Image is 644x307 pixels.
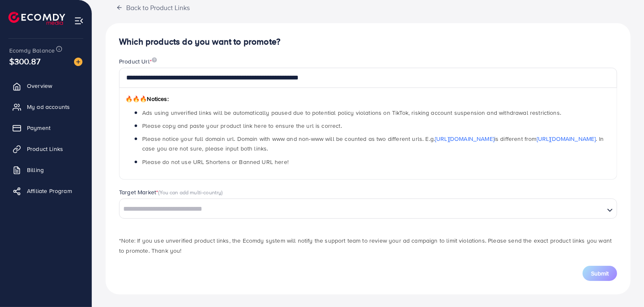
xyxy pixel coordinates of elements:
[125,95,147,103] span: 🔥🔥🔥
[6,98,85,115] a: My ad accounts
[27,82,52,90] span: Overview
[74,16,84,26] img: menu
[591,269,609,278] span: Submit
[608,269,638,301] iframe: Chat
[27,124,50,132] span: Payment
[119,236,617,256] p: *Note: If you use unverified product links, the Ecomdy system will notify the support team to rev...
[27,103,70,111] span: My ad accounts
[583,266,617,281] button: Submit
[142,122,342,130] span: Please copy and paste your product link here to ensure the url is correct.
[6,161,85,178] a: Billing
[9,55,40,67] span: $300.87
[142,109,561,117] span: Ads using unverified links will be automatically paused due to potential policy violations on Tik...
[119,188,223,196] label: Target Market
[9,46,55,55] span: Ecomdy Balance
[120,203,604,216] input: Search for option
[119,57,157,66] label: Product Url
[27,187,72,195] span: Affiliate Program
[125,95,169,103] span: Notices:
[119,37,617,47] h4: Which products do you want to promote?
[6,183,85,199] a: Affiliate Program
[27,145,63,153] span: Product Links
[158,188,223,196] span: (You can add multi-country)
[435,135,494,143] a: [URL][DOMAIN_NAME]
[119,198,617,219] div: Search for option
[74,58,82,66] img: image
[6,140,85,157] a: Product Links
[152,57,157,63] img: image
[142,135,604,153] span: Please notice your full domain url. Domain with www and non-www will be counted as two different ...
[27,166,44,174] span: Billing
[6,119,85,136] a: Payment
[6,77,85,94] a: Overview
[8,12,65,25] img: logo
[537,135,596,143] a: [URL][DOMAIN_NAME]
[142,158,289,166] span: Please do not use URL Shortens or Banned URL here!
